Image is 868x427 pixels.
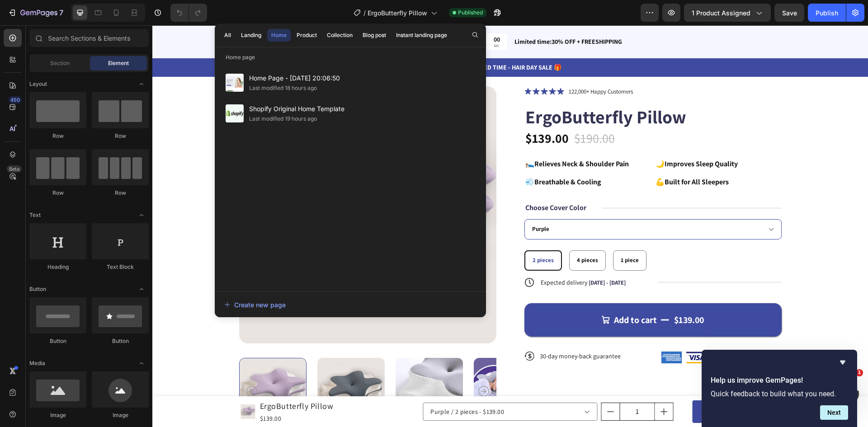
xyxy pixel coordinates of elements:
p: Quick feedback to build what you need. [711,389,848,398]
div: Last modified 19 hours ago [249,114,317,123]
button: Carousel Next Arrow [326,361,337,371]
span: 1 piece [468,231,486,239]
button: Save [774,4,804,22]
span: Toggle open [134,282,149,296]
div: Last modified 18 hours ago [249,84,317,93]
p: 122,000+ Happy Customers [416,62,481,71]
strong: Relieves Neck & Shoulder Pain [382,134,476,143]
button: decrement [449,378,467,395]
span: Shopify Original Home Template [249,103,344,114]
span: [DATE] - [DATE] [436,253,473,261]
div: Row [92,132,149,140]
button: Add to cart [540,375,627,398]
div: Image [92,411,149,419]
p: 💨 [373,152,448,162]
input: Search Sections & Elements [29,29,149,47]
p: 🛌 [373,134,476,144]
button: Instant landing page [392,29,451,42]
button: Landing [237,29,265,42]
div: Instant landing page [396,31,447,39]
span: Toggle open [134,356,149,371]
input: quantity [467,378,503,395]
button: Blog post [359,29,390,42]
span: 2 pieces [380,231,401,239]
strong: Improves Sleep Quality [512,134,585,143]
div: Heading [29,263,86,271]
span: / [363,8,366,18]
img: gempages_584365213856301940-5ff1ffb0-d72a-498d-9460-9de3cf351ffe.png [509,326,529,338]
span: Media [29,359,45,367]
span: Home Page - [DATE] 20:06:50 [249,73,340,84]
div: Landing [241,31,261,39]
div: Row [29,132,86,140]
div: Collection [327,31,353,39]
p: Choose Cover Color [373,178,434,188]
p: Home page [215,53,486,62]
div: Home [271,31,287,39]
div: Create new page [224,300,286,310]
div: Row [92,189,149,197]
span: Section [50,59,70,67]
div: 450 [9,96,22,103]
div: Publish [816,8,838,18]
button: Add to cart [372,278,629,311]
img: gempages_584365213856301940-e1d9a525-2e5b-4f54-8627-17fdcdd1b802.png [584,326,604,338]
div: Help us improve GemPages! [711,357,848,420]
p: 7 [59,7,63,18]
span: Save [782,9,797,17]
div: Button [92,337,149,345]
div: Undo/Redo [170,4,207,22]
div: Row [29,189,86,197]
div: $139.00 [521,288,552,301]
span: Layout [29,80,47,88]
button: 7 [4,4,67,22]
strong: Breathable & Cooling [382,152,448,161]
button: All [220,29,235,42]
span: ErgoButterfly Pillow [368,8,427,18]
span: 4 pieces [425,231,446,239]
h1: ErgoButterfly Pillow [372,79,629,104]
p: 30-day money-back guarantee [387,327,468,335]
img: gempages_584365213856301940-75f04842-47d8-4183-9d67-4e645ba8c065.png [559,326,579,338]
span: Button [29,285,46,293]
div: Add to cart [462,289,505,300]
span: Toggle open [134,208,149,222]
img: gempages_584365213856301940-65e5c015-5502-4b0d-9458-cf61a52969e3.png [609,326,629,338]
span: Toggle open [134,77,149,91]
div: $190.00 [421,104,463,122]
h2: Help us improve GemPages! [711,375,848,386]
strong: Built for All Sleepers [512,152,576,161]
button: Next question [820,405,848,420]
img: gempages_584365213856301940-04a71173-6bc9-4f2e-b5a4-040d03e28b7e.png [534,326,554,338]
button: Home [267,29,291,42]
div: Text Block [92,263,149,271]
span: 1 product assigned [692,8,750,18]
button: Collection [323,29,357,42]
span: 1 [856,369,863,376]
div: Add to cart [566,380,601,392]
p: 💪 [503,152,576,162]
div: Image [29,411,86,419]
div: Product [297,31,317,39]
span: Published [458,9,483,17]
button: increment [503,378,521,395]
iframe: Design area [152,25,868,427]
div: $139.00 [107,388,182,399]
p: 🌙 [503,134,585,144]
button: Create new page [224,296,477,314]
span: Element [108,59,129,67]
button: Hide survey [837,357,848,368]
span: Text [29,211,41,219]
button: Publish [808,4,846,22]
button: 1 product assigned [684,4,771,22]
h1: ErgoButterfly Pillow [107,374,182,388]
div: Blog post [363,31,386,39]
